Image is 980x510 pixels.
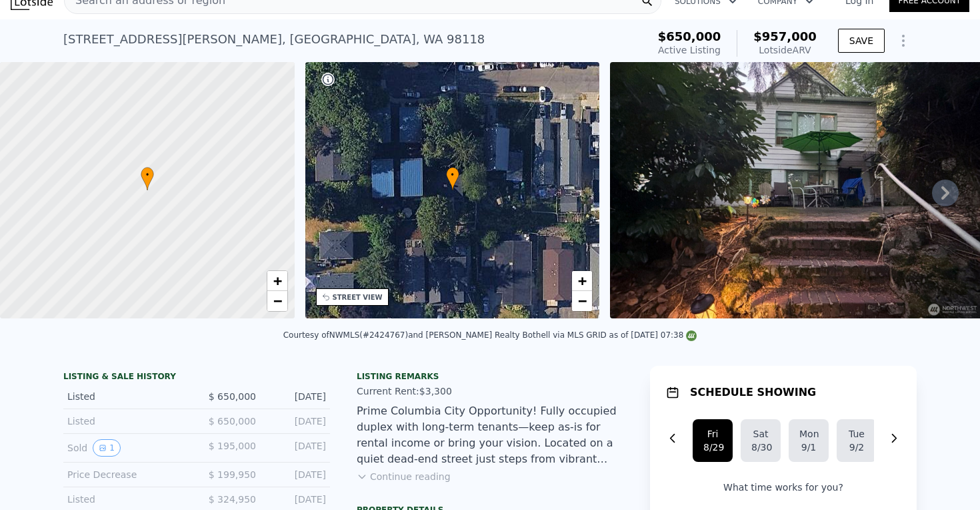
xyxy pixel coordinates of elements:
a: Zoom in [267,271,287,291]
div: Sold [67,439,186,457]
button: View historical data [93,439,121,457]
span: • [446,169,459,181]
div: Listing remarks [357,371,623,382]
span: $650,000 [658,29,721,43]
span: − [273,292,281,309]
button: Show Options [890,27,917,54]
div: Fri [703,427,722,441]
span: $3,300 [419,386,452,397]
button: Tue9/2 [837,419,877,462]
div: [DATE] [267,390,326,403]
div: 8/29 [703,441,722,454]
span: $957,000 [753,29,817,43]
a: Zoom out [572,291,592,311]
h1: SCHEDULE SHOWING [690,385,816,401]
button: SAVE [838,29,885,53]
div: [STREET_ADDRESS][PERSON_NAME] , [GEOGRAPHIC_DATA] , WA 98118 [63,30,485,49]
span: $ 324,950 [209,494,256,505]
span: Current Rent: [357,386,419,397]
div: Listed [67,493,186,506]
span: + [578,272,587,289]
span: + [273,272,281,289]
div: [DATE] [267,468,326,481]
div: Listed [67,390,186,403]
div: [DATE] [267,439,326,457]
div: 8/30 [751,441,770,454]
span: • [141,169,154,181]
img: NWMLS Logo [686,330,697,341]
span: $ 195,000 [209,441,256,451]
p: What time works for you? [666,481,901,494]
span: Active Listing [658,45,721,55]
div: Tue [847,427,866,441]
div: Sat [751,427,770,441]
div: LISTING & SALE HISTORY [63,371,330,385]
button: Mon9/1 [789,419,829,462]
button: Continue reading [357,470,451,483]
div: Mon [799,427,818,441]
span: $ 199,950 [209,469,256,480]
div: 9/2 [847,441,866,454]
div: Listed [67,415,186,428]
div: • [446,167,459,190]
span: − [578,292,587,309]
div: [DATE] [267,415,326,428]
div: [DATE] [267,493,326,506]
div: 9/1 [799,441,818,454]
a: Zoom out [267,291,287,311]
div: Lotside ARV [753,43,817,57]
div: STREET VIEW [333,292,383,302]
div: • [141,167,154,190]
button: Fri8/29 [693,419,733,462]
button: Sat8/30 [741,419,781,462]
span: $ 650,000 [209,391,256,402]
a: Zoom in [572,271,592,291]
div: Courtesy of NWMLS (#2424767) and [PERSON_NAME] Realty Bothell via MLS GRID as of [DATE] 07:38 [283,330,697,340]
div: Prime Columbia City Opportunity! Fully occupied duplex with long-term tenants—keep as-is for rent... [357,403,623,467]
span: $ 650,000 [209,416,256,427]
div: Price Decrease [67,468,186,481]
